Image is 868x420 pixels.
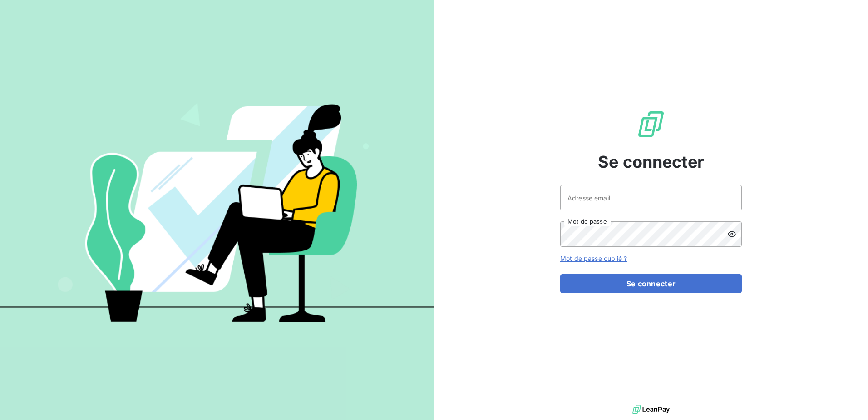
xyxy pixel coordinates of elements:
[560,185,742,210] input: placeholder
[598,150,704,174] span: Se connecter
[560,274,742,293] button: Se connecter
[560,255,627,262] a: Mot de passe oublié ?
[632,403,670,416] img: logo
[636,110,666,139] img: Logo LeanPay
